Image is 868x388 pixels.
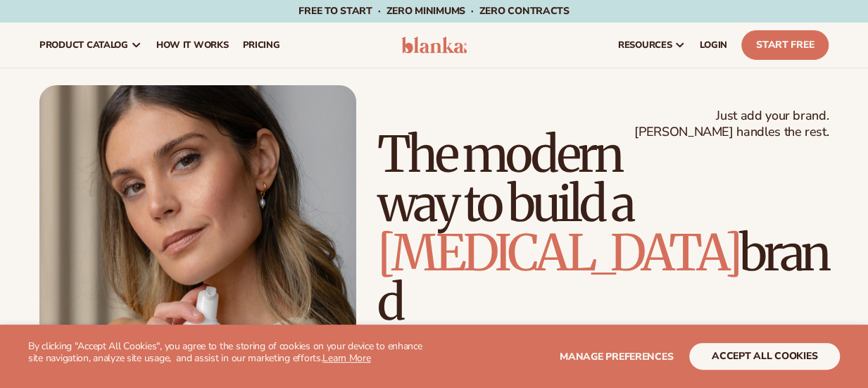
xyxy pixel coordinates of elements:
button: accept all cookies [689,343,840,370]
a: product catalog [32,23,149,68]
span: Free to start · ZERO minimums · ZERO contracts [298,4,569,18]
a: How It Works [149,23,236,68]
h1: The modern way to build a brand [377,130,829,327]
button: Manage preferences [560,343,673,370]
span: How It Works [156,39,229,51]
a: pricing [235,23,287,68]
img: logo [401,37,467,54]
a: Start Free [741,30,829,60]
a: LOGIN [693,23,734,68]
span: LOGIN [700,39,727,51]
a: resources [611,23,693,68]
span: product catalog [39,39,128,51]
span: Manage preferences [560,350,673,363]
p: By clicking "Accept All Cookies", you agree to the storing of cookies on your device to enhance s... [28,341,434,365]
span: Just add your brand. [PERSON_NAME] handles the rest. [634,108,829,141]
span: [MEDICAL_DATA] [377,222,739,284]
span: pricing [242,39,279,51]
a: Learn More [322,351,370,365]
span: resources [618,39,672,51]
